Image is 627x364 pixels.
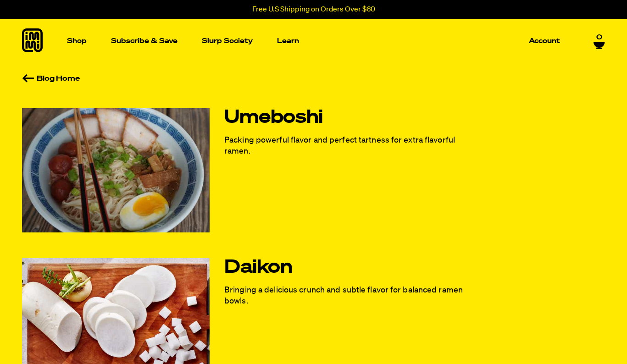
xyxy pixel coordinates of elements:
[596,33,602,42] span: 0
[198,34,256,48] a: Slurp Society
[529,38,560,44] p: Account
[277,38,299,44] p: Learn
[22,75,605,83] a: Blog Home
[273,19,303,63] a: Learn
[224,285,477,307] p: Bringing a delicious crunch and subtle flavor for balanced ramen bowls.
[63,19,90,63] a: Shop
[224,258,477,277] a: Daikon
[252,6,375,14] p: Free U.S Shipping on Orders Over $60
[202,38,253,44] p: Slurp Society
[67,38,87,44] p: Shop
[525,34,564,48] a: Account
[107,34,181,48] a: Subscribe & Save
[63,19,564,63] nav: Main navigation
[111,38,178,44] p: Subscribe & Save
[22,108,210,232] img: Umeboshi
[594,33,605,49] a: 0
[224,135,477,157] p: Packing powerful flavor and perfect tartness for extra flavorful ramen.
[224,108,477,127] a: Umeboshi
